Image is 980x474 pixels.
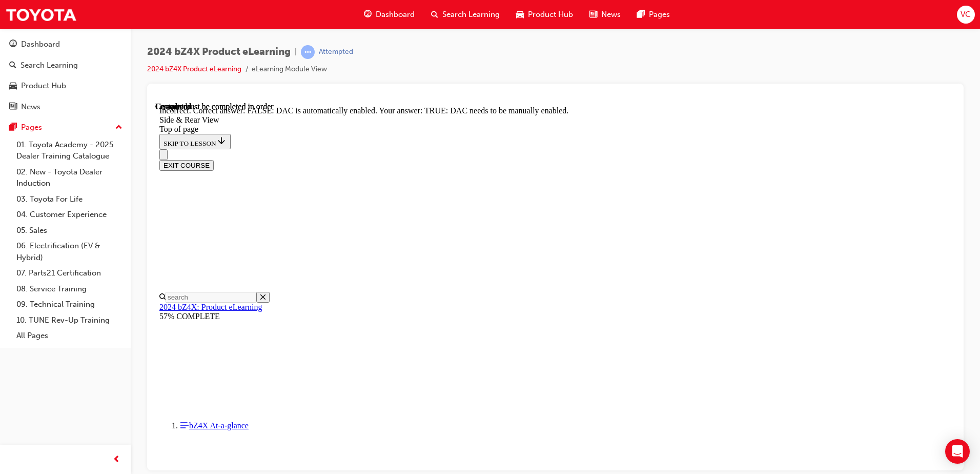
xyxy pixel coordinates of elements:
div: Search Learning [21,60,78,71]
button: EXIT COURSE [4,58,58,69]
a: 09. Technical Training [12,297,127,312]
span: Dashboard [376,9,415,21]
div: News [21,101,40,113]
a: 01. Toyota Academy - 2025 Dealer Training Catalogue [12,137,127,164]
div: Incorrect. Correct answer: FALSE: DAC is automatically enabled. Your answer: TRUE: DAC needs to b... [4,4,796,13]
a: Product Hub [4,76,127,95]
a: 2024 bZ4X: Product eLearning [4,201,107,209]
span: learningRecordVerb_ATTEMPT-icon [301,45,315,59]
span: Product Hub [528,9,573,21]
span: Pages [649,9,670,21]
span: guage-icon [364,8,372,21]
span: SKIP TO LESSON [8,37,71,45]
a: All Pages [12,328,127,344]
a: 2024 bZ4X Product eLearning [147,65,241,73]
a: 08. Service Training [12,281,127,297]
div: 57% COMPLETE [4,210,796,219]
input: Search [10,190,101,201]
img: Trak [5,3,77,26]
a: 02. New - Toyota Dealer Induction [12,164,127,191]
a: News [4,97,127,116]
a: 10. TUNE Rev-Up Training [12,312,127,328]
span: prev-icon [113,453,120,466]
button: VC [957,6,975,24]
div: Pages [21,122,42,133]
div: Dashboard [21,38,60,50]
div: Side & Rear View [4,13,796,23]
button: Pages [4,118,127,137]
button: DashboardSearch LearningProduct HubNews [4,33,127,118]
li: eLearning Module View [252,64,327,75]
a: Search Learning [4,56,127,75]
span: pages-icon [9,123,17,132]
span: 2024 bZ4X Product eLearning [147,46,291,58]
span: news-icon [9,103,17,112]
span: News [601,9,621,21]
span: car-icon [516,8,524,21]
span: up-icon [115,121,122,134]
span: pages-icon [637,8,645,21]
button: SKIP TO LESSON [4,32,75,47]
span: car-icon [9,82,17,91]
div: Attempted [319,47,353,57]
div: Top of page [4,23,796,32]
span: search-icon [9,61,16,70]
span: guage-icon [9,40,17,49]
div: Product Hub [21,80,66,92]
a: search-iconSearch Learning [423,4,508,25]
span: search-icon [431,8,438,21]
a: news-iconNews [581,4,629,25]
a: guage-iconDashboard [356,4,423,25]
a: 04. Customer Experience [12,207,127,223]
a: car-iconProduct Hub [508,4,581,25]
a: 06. Electrification (EV & Hybrid) [12,238,127,265]
a: 05. Sales [12,223,127,239]
a: 03. Toyota For Life [12,191,127,207]
span: | [295,46,297,58]
div: Open Intercom Messenger [945,439,970,464]
a: Dashboard [4,35,127,54]
a: pages-iconPages [629,4,678,25]
a: 07. Parts21 Certification [12,265,127,281]
span: Search Learning [442,9,500,21]
span: VC [961,9,971,21]
button: Close navigation menu [4,47,12,58]
span: news-icon [589,8,597,21]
